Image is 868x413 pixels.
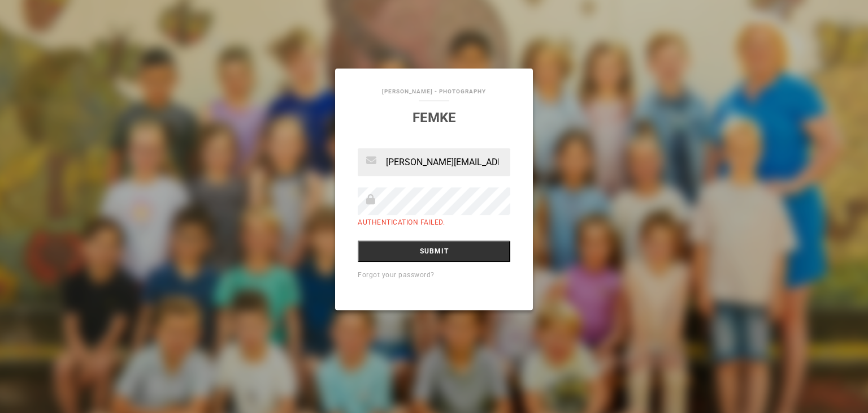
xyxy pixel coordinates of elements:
[358,148,510,176] input: Email
[358,240,510,262] input: Submit
[358,218,445,226] label: Authentication failed.
[413,110,456,126] a: Femke
[382,88,486,94] a: [PERSON_NAME] - Photography
[358,271,435,279] a: Forgot your password?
